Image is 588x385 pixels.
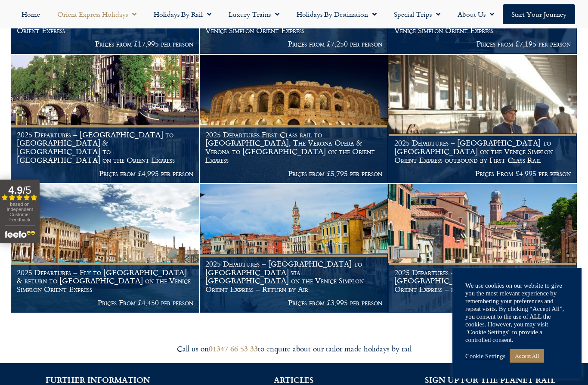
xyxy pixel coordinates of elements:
[510,349,544,363] a: Accept All
[449,4,503,24] a: About Us
[388,184,577,313] a: 2025 Departures – [GEOGRAPHIC_DATA] to [GEOGRAPHIC_DATA] on the Venice Simplon Orient Express – r...
[17,268,194,294] h1: 2025 Departures – Fly to [GEOGRAPHIC_DATA] & return to [GEOGRAPHIC_DATA] on the Venice Simplon Or...
[288,4,385,24] a: Holidays by Destination
[11,184,200,313] a: 2025 Departures – Fly to [GEOGRAPHIC_DATA] & return to [GEOGRAPHIC_DATA] on the Venice Simplon Or...
[503,4,575,24] a: Start your Journey
[220,4,288,24] a: Luxury Trains
[13,4,49,24] a: Home
[11,184,199,313] img: venice aboard the Orient Express
[394,298,571,307] p: Prices from £4,295 per person
[17,9,194,35] h1: 2025 Departures – [GEOGRAPHIC_DATA] to [GEOGRAPHIC_DATA] aboard the Venice Simplon Orient Express
[205,169,382,178] p: Prices from £5,795 per person
[17,40,194,48] p: Prices from £17,995 per person
[17,130,194,165] h1: 2025 Departures – [GEOGRAPHIC_DATA] to [GEOGRAPHIC_DATA] & [GEOGRAPHIC_DATA] to [GEOGRAPHIC_DATA]...
[205,298,382,307] p: Prices from £3,995 per person
[205,130,382,165] h1: 2025 Departures First Class rail to [GEOGRAPHIC_DATA], The Verona Opera & Verona to [GEOGRAPHIC_D...
[145,4,220,24] a: Holidays by Rail
[53,344,535,354] div: Call us on to enquire about our tailor made holidays by rail
[394,139,571,164] h1: 2025 Departures – [GEOGRAPHIC_DATA] to [GEOGRAPHIC_DATA] on the Venice Simplon Orient Express out...
[394,9,571,35] h1: 2025 Departures – [GEOGRAPHIC_DATA] to [GEOGRAPHIC_DATA] Round Trip aboard the Venice Simplon Ori...
[465,282,569,344] div: We use cookies on our website to give you the most relevant experience by remembering your prefer...
[17,298,194,307] p: Prices From £4,450 per person
[205,260,382,294] h1: 2025 Departures – [GEOGRAPHIC_DATA] to [GEOGRAPHIC_DATA] via [GEOGRAPHIC_DATA] on the Venice Simp...
[11,55,200,184] a: 2025 Departures – [GEOGRAPHIC_DATA] to [GEOGRAPHIC_DATA] & [GEOGRAPHIC_DATA] to [GEOGRAPHIC_DATA]...
[200,184,389,313] a: 2025 Departures – [GEOGRAPHIC_DATA] to [GEOGRAPHIC_DATA] via [GEOGRAPHIC_DATA] on the Venice Simp...
[4,4,584,24] nav: Menu
[49,4,145,24] a: Orient Express Holidays
[394,268,571,294] h1: 2025 Departures – [GEOGRAPHIC_DATA] to [GEOGRAPHIC_DATA] on the Venice Simplon Orient Express – r...
[13,376,183,384] h2: FURTHER INFORMATION
[200,55,389,184] a: 2025 Departures First Class rail to [GEOGRAPHIC_DATA], The Verona Opera & Verona to [GEOGRAPHIC_D...
[385,4,449,24] a: Special Trips
[465,352,505,360] a: Cookie Settings
[209,376,379,384] h2: ARTICLES
[209,343,258,354] a: 01347 66 53 33
[394,169,571,178] p: Prices From £4,995 per person
[388,55,577,184] a: 2025 Departures – [GEOGRAPHIC_DATA] to [GEOGRAPHIC_DATA] on the Venice Simplon Orient Express out...
[394,40,571,48] p: Prices from £7,195 per person
[205,9,382,35] h1: 2025 Departures – [GEOGRAPHIC_DATA] to [GEOGRAPHIC_DATA] Round Trip aboard the Venice Simplon Ori...
[17,169,194,178] p: Prices from £4,995 per person
[388,184,577,313] img: Channel street, Venice Orient Express
[205,40,382,48] p: Prices from £7,250 per person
